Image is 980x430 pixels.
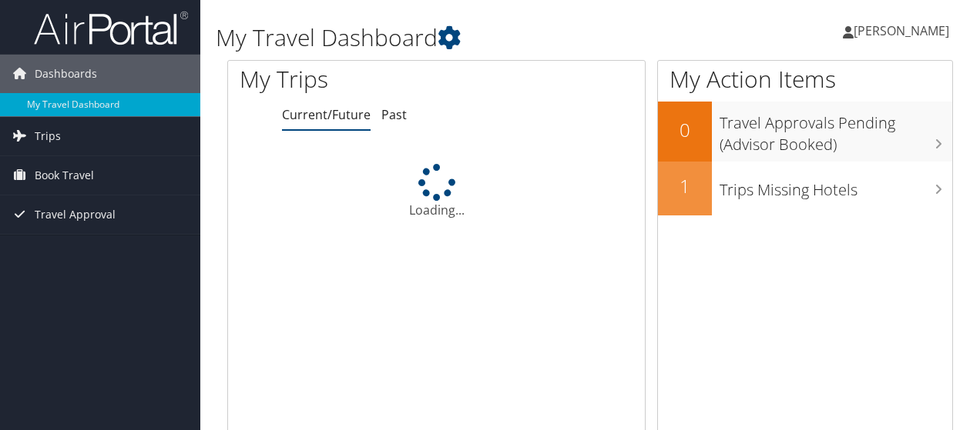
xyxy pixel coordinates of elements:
[720,105,952,155] h3: Travel Approvals Pending (Advisor Booked)
[658,63,952,95] h1: My Action Items
[35,195,116,234] span: Travel Approval
[240,63,460,95] h1: My Trips
[34,10,188,46] img: airportal-logo.png
[35,117,61,155] span: Trips
[854,22,949,39] span: [PERSON_NAME]
[658,173,712,199] h2: 1
[658,162,952,215] a: 1Trips Missing Hotels
[658,102,952,161] a: 0Travel Approvals Pending (Advisor Booked)
[228,164,645,219] div: Loading...
[843,8,965,54] a: [PERSON_NAME]
[720,172,952,201] h3: Trips Missing Hotels
[35,156,94,195] span: Book Travel
[658,117,712,143] h2: 0
[381,106,407,123] a: Past
[216,22,715,54] h1: My Travel Dashboard
[282,106,371,123] a: Current/Future
[35,55,97,93] span: Dashboards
